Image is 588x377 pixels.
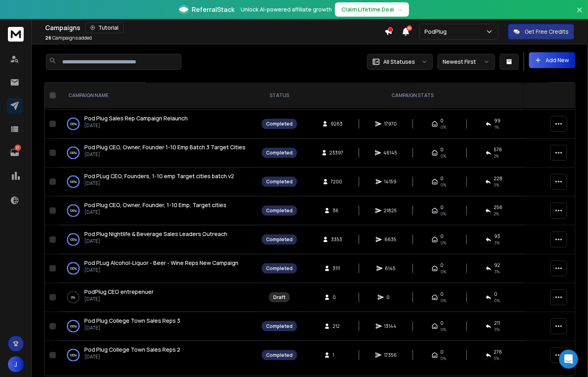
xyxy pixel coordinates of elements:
p: [DATE] [84,209,226,215]
span: 3 % [494,268,500,275]
span: 3111 [333,265,341,272]
span: 7200 [331,179,343,185]
div: Open Intercom Messenger [559,350,578,369]
span: 3353 [331,236,342,243]
p: 100 % [70,207,77,215]
span: 92 [494,262,500,268]
td: 100%Pod Plug CEO, Owner, Founder 1-10 Emp Batch 3 Target Cities[DATE] [59,139,257,168]
span: 0% [440,297,446,304]
div: Completed [266,323,293,329]
a: PodPlug CEO entrepenuer [84,288,154,296]
span: 0% [440,153,446,159]
span: 0 [333,294,341,301]
p: 27 [15,145,21,151]
span: 0% [440,211,446,217]
span: 0 [440,118,443,124]
span: 17356 [384,352,397,358]
span: 0% [440,182,446,188]
span: 212 [333,323,341,329]
a: Pod Plug Nightlife & Beverage Sales Leaders Outreach [84,230,227,238]
div: Completed [266,352,293,358]
a: Pod Plug CEO, Owner, Founder, 1-10 Emp, Target cities [84,201,226,209]
button: Get Free Credits [508,24,574,40]
p: PodPlug [424,28,450,36]
div: Draft [273,294,285,301]
span: 0 [440,349,443,355]
span: Pod Plug Nightlife & Beverage Sales Leaders Outreach [84,230,227,238]
span: 3 % [494,355,500,362]
a: 27 [7,145,23,160]
div: Completed [266,150,293,156]
span: 228 [494,175,502,182]
button: Claim Lifetime Deal→ [335,2,409,17]
span: 50 [407,25,412,31]
p: 0 % [71,293,76,301]
span: 46145 [384,150,398,156]
span: 3 % [494,182,499,188]
span: → [397,6,403,13]
span: 276 [494,349,502,355]
p: 100 % [70,265,77,272]
td: 100%Pod PLug CEO, Founders, 1-10 emp Target cities batch v2[DATE] [59,168,257,196]
span: 36 [333,208,341,214]
button: Tutorial [85,22,124,33]
a: Pod PLug Alcohol-Liquor - Beer - Wine Reps New Campaign [84,259,238,267]
span: 26 [45,34,51,41]
span: 2 % [494,153,499,159]
p: [DATE] [84,122,188,129]
div: Completed [266,236,293,243]
span: Pod Plug College Town Sales Reps 3 [84,317,180,324]
span: 211 [494,320,500,326]
span: 21825 [384,208,397,214]
span: 0% [494,297,500,304]
p: Get Free Credits [525,28,569,36]
span: Pod Plug CEO, Owner, Founder, 1-10 Emp, Target cities [84,201,226,209]
span: 3 % [494,326,500,333]
p: [DATE] [84,151,245,158]
td: 0%PodPlug CEO entrepenuer[DATE] [59,283,257,312]
div: Completed [266,208,293,214]
p: 100 % [70,178,77,186]
button: J [8,356,24,372]
button: Newest First [438,54,495,70]
td: 100%Pod Plug Nightlife & Beverage Sales Leaders Outreach[DATE] [59,225,257,254]
span: 576 [494,147,502,153]
span: 2 % [494,211,499,217]
span: 1 [333,352,341,358]
span: Pod Plug Sales Rep Campaign Relaunch [84,114,188,122]
div: Completed [266,121,293,127]
span: 0% [440,124,446,130]
p: [DATE] [84,325,180,331]
span: Pod Plug College Town Sales Reps 2 [84,346,180,353]
td: 100%Pod Plug CEO, Owner, Founder, 1-10 Emp, Target cities[DATE] [59,196,257,225]
p: [DATE] [84,267,238,273]
span: 0 [440,262,443,268]
span: 0 [440,147,443,153]
span: 0 [494,291,497,297]
span: 14159 [384,179,397,185]
p: 100 % [70,322,77,330]
span: 17970 [384,121,397,127]
p: Campaigns added [45,35,92,41]
span: 1 % [494,124,499,130]
span: 0 [440,233,443,240]
td: 100%Pod Plug College Town Sales Reps 3[DATE] [59,312,257,341]
p: [DATE] [84,296,154,302]
a: Pod Plug Sales Rep Campaign Relaunch [84,114,188,122]
p: [DATE] [84,238,227,244]
span: 0 [440,291,443,297]
span: 93 [494,233,500,240]
td: 100%Pod Plug Sales Rep Campaign Relaunch[DATE] [59,110,257,139]
span: 0 [440,320,443,326]
p: 100 % [70,351,77,359]
a: Pod Plug CEO, Owner, Founder 1-10 Emp Batch 3 Target Cities [84,143,245,151]
div: Completed [266,265,293,272]
span: 9263 [331,121,343,127]
span: 0% [440,355,446,362]
span: 256 [494,204,502,211]
p: 100 % [70,236,77,244]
